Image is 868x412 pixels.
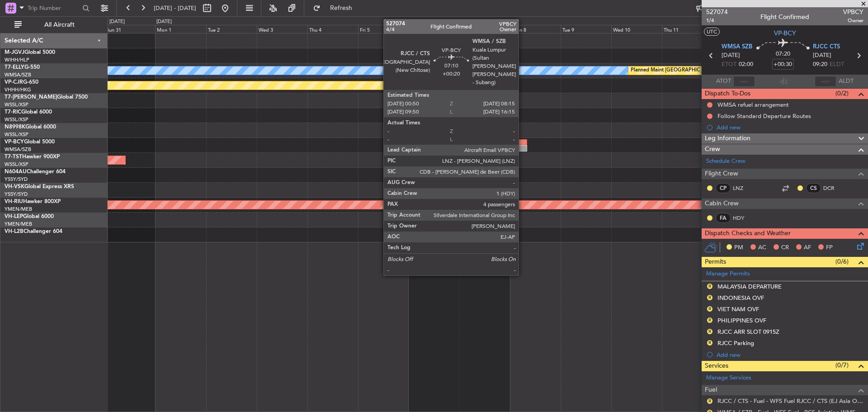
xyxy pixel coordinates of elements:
[109,18,125,26] div: [DATE]
[826,243,833,252] span: FP
[813,51,831,60] span: [DATE]
[5,184,74,189] a: VH-VSKGlobal Express XRS
[733,214,753,222] a: HDY
[717,397,863,405] a: RJCC / CTS - Fuel - WFS Fuel RJCC / CTS (EJ Asia Only)
[705,89,750,99] span: Dispatch To-Dos
[717,328,779,336] div: RJCC ARR SLOT 0915Z
[705,169,738,179] span: Flight Crew
[717,283,782,290] div: MALAYSIA DEPARTURE
[806,183,821,193] div: CS
[781,243,789,252] span: CR
[706,7,728,17] span: 527074
[5,169,27,175] span: N604AU
[5,214,54,219] a: VH-LEPGlobal 6000
[5,229,24,234] span: VH-L2B
[5,124,25,130] span: N8998K
[835,89,849,98] span: (0/2)
[717,112,811,120] div: Follow Standard Departure Routes
[717,123,863,131] div: Add new
[104,25,155,33] div: Sun 31
[717,294,764,302] div: INDONESIA OVF
[760,12,809,22] div: Flight Confirmed
[5,154,60,160] a: T7-TSTHawker 900XP
[733,184,753,192] a: LNZ
[5,191,28,198] a: YSSY/SYD
[717,317,766,324] div: PHILIPPINES OVF
[717,351,863,359] div: Add new
[722,51,740,60] span: [DATE]
[705,228,791,239] span: Dispatch Checks and Weather
[5,124,56,130] a: N8998KGlobal 6000
[774,28,796,38] span: VP-BCY
[5,214,23,219] span: VH-LEP
[5,50,24,55] span: M-JGVJ
[5,95,57,100] span: T7-[PERSON_NAME]
[717,339,754,347] div: RJCC Parking
[705,144,720,155] span: Crew
[835,257,849,266] span: (0/6)
[707,329,712,334] button: R
[717,101,789,109] div: WMSA refuel arrangement
[5,221,32,227] a: YMEN/MEB
[5,71,31,78] a: WMSA/SZB
[307,25,358,33] div: Thu 4
[843,17,863,24] span: Owner
[5,169,66,175] a: N604AUChallenger 604
[835,360,849,370] span: (0/7)
[739,60,753,69] span: 02:00
[758,243,766,252] span: AC
[155,25,206,33] div: Mon 1
[5,184,24,189] span: VH-VSK
[776,50,790,59] span: 07:20
[843,7,863,17] span: VPBCY
[707,317,712,323] button: R
[704,28,720,36] button: UTC
[706,374,751,383] a: Manage Services
[5,131,28,138] a: WSSL/XSP
[707,295,712,300] button: R
[5,80,38,85] a: VP-CJRG-650
[716,77,731,86] span: ATOT
[5,65,40,70] a: T7-ELLYG-550
[717,305,759,313] div: VIET NAM OVF
[707,284,712,289] button: R
[5,139,24,145] span: VP-BCY
[5,80,23,85] span: VP-CJR
[358,25,409,33] div: Fri 5
[5,50,55,55] a: M-JGVJGlobal 5000
[5,161,28,168] a: WSSL/XSP
[5,139,55,145] a: VP-BCYGlobal 5000
[813,43,840,52] span: RJCC CTS
[5,57,29,63] a: WIHH/HLP
[705,385,717,395] span: Fuel
[5,101,28,108] a: WSSL/XSP
[705,199,739,209] span: Cabin Crew
[733,76,755,87] input: --:--
[706,17,728,24] span: 1/4
[804,243,811,252] span: AF
[5,229,62,234] a: VH-L2BChallenger 604
[611,25,662,33] div: Wed 10
[5,65,24,70] span: T7-ELLY
[722,60,736,69] span: ETOT
[707,398,712,404] button: R
[561,25,611,33] div: Tue 9
[716,213,731,223] div: FA
[5,176,28,183] a: YSSY/SYD
[706,157,745,166] a: Schedule Crew
[459,25,510,33] div: Sun 7
[705,257,726,267] span: Permits
[257,25,307,33] div: Wed 3
[5,146,31,153] a: WMSA/SZB
[5,109,21,115] span: T7-RIC
[322,5,360,11] span: Refresh
[707,306,712,312] button: R
[24,22,95,28] span: All Aircraft
[662,25,712,33] div: Thu 11
[707,340,712,346] button: R
[631,64,782,77] div: Planned Maint [GEOGRAPHIC_DATA] ([GEOGRAPHIC_DATA] Intl)
[813,60,827,69] span: 09:20
[5,86,31,93] a: VHHH/HKG
[5,116,28,123] a: WSSL/XSP
[830,60,844,69] span: ELDT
